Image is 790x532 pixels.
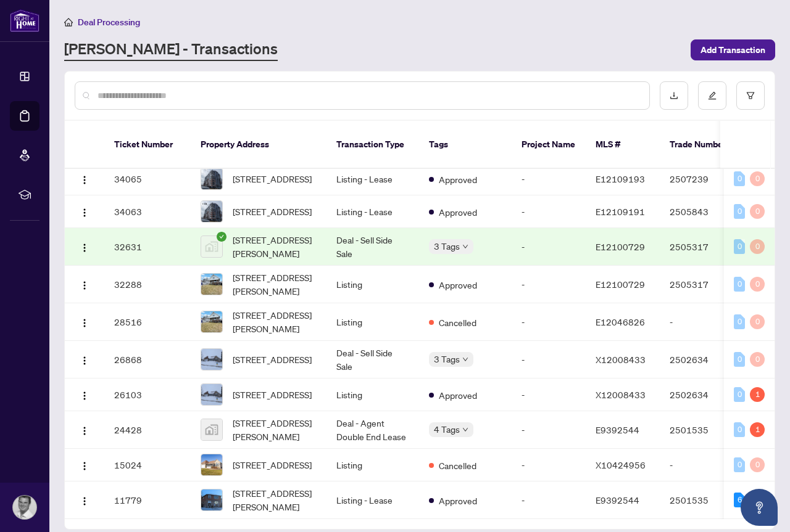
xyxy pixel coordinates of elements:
img: thumbnail-img [201,419,222,440]
span: Approved [439,388,477,402]
span: E9392544 [596,424,639,435]
td: Deal - Sell Side Sale [326,228,419,266]
img: Logo [80,496,89,506]
td: - [512,228,586,266]
span: home [64,18,73,27]
div: 0 [734,387,745,402]
button: edit [698,81,726,110]
span: E12100729 [596,279,645,290]
img: Logo [80,280,89,290]
div: 0 [734,457,745,472]
span: [STREET_ADDRESS] [233,353,312,366]
span: E12046826 [596,316,645,327]
td: Listing - Lease [326,481,419,519]
span: check-circle [217,232,227,242]
span: X12008433 [596,389,646,400]
td: - [660,449,746,481]
span: [STREET_ADDRESS] [233,172,312,186]
span: 3 Tags [434,239,460,253]
td: 26868 [104,341,191,379]
td: - [512,411,586,449]
td: - [512,195,586,228]
td: 32631 [104,228,191,266]
img: thumbnail-img [201,311,222,332]
div: 0 [750,204,765,219]
button: Add Transaction [691,39,775,60]
td: 24428 [104,411,191,449]
img: thumbnail-img [201,384,222,405]
th: MLS # [586,121,660,169]
span: down [462,427,468,433]
span: [STREET_ADDRESS] [233,205,312,218]
td: 2502634 [660,379,746,411]
td: 15024 [104,449,191,481]
td: 2501535 [660,481,746,519]
td: - [512,303,586,341]
span: [STREET_ADDRESS] [233,458,312,472]
span: Approved [439,494,477,507]
button: Logo [75,420,94,440]
td: - [512,266,586,303]
td: 2507239 [660,163,746,195]
td: Deal - Agent Double End Lease [326,411,419,449]
span: [STREET_ADDRESS][PERSON_NAME] [233,486,317,514]
span: Approved [439,278,477,292]
img: Logo [80,356,89,366]
td: 34065 [104,163,191,195]
td: 2505317 [660,228,746,266]
span: Approved [439,173,477,186]
span: [STREET_ADDRESS][PERSON_NAME] [233,271,317,298]
td: - [512,163,586,195]
td: 32288 [104,266,191,303]
div: 0 [750,277,765,292]
div: 6 [734,493,745,507]
div: 0 [734,422,745,437]
div: 1 [750,422,765,437]
span: download [670,91,678,100]
img: thumbnail-img [201,454,222,475]
img: thumbnail-img [201,489,222,510]
div: 0 [734,352,745,367]
button: Logo [75,274,94,294]
div: 0 [750,352,765,367]
span: Add Transaction [701,40,765,60]
img: Logo [80,461,89,471]
span: E12109191 [596,206,645,217]
button: Logo [75,312,94,332]
button: Logo [75,385,94,404]
img: Logo [80,175,89,185]
span: filter [746,91,755,100]
div: 0 [750,314,765,329]
th: Tags [419,121,512,169]
td: Listing [326,303,419,341]
span: 4 Tags [434,422,460,436]
span: down [462,243,468,250]
th: Property Address [191,121,326,169]
button: Logo [75,490,94,510]
img: thumbnail-img [201,236,222,257]
button: Logo [75,350,94,369]
button: Logo [75,237,94,256]
img: thumbnail-img [201,274,222,295]
td: 2501535 [660,411,746,449]
span: Cancelled [439,459,476,472]
td: - [512,481,586,519]
img: thumbnail-img [201,201,222,222]
div: 0 [734,171,745,186]
span: 3 Tags [434,352,460,366]
th: Project Name [512,121,586,169]
div: 0 [750,239,765,254]
span: E12109193 [596,173,645,184]
div: 0 [734,314,745,329]
button: Logo [75,455,94,475]
td: - [660,303,746,341]
button: Open asap [741,489,778,526]
td: 2505317 [660,266,746,303]
th: Ticket Number [104,121,191,169]
div: 0 [750,457,765,472]
div: 1 [750,387,765,402]
img: Logo [80,391,89,401]
div: 0 [750,171,765,186]
span: [STREET_ADDRESS][PERSON_NAME] [233,416,317,443]
img: logo [10,9,39,32]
